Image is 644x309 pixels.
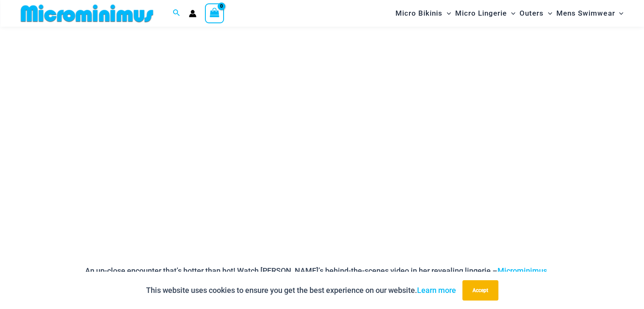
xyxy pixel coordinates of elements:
p: An up-close encounter that’s hotter than hot! Watch [PERSON_NAME]’s behind-the-scenes video in he... [85,265,559,290]
a: Account icon link [189,10,196,17]
p: This website uses cookies to ensure you get the best experience on our website. [146,284,456,297]
a: Mens SwimwearMenu ToggleMenu Toggle [554,3,625,24]
button: Accept [462,280,498,301]
img: MM SHOP LOGO FLAT [17,4,157,23]
a: View Shopping Cart, empty [205,3,224,23]
span: Micro Bikinis [395,3,442,24]
span: Menu Toggle [615,3,623,24]
nav: Site Navigation [392,1,627,25]
span: Outers [520,3,544,24]
a: Search icon link [173,8,180,19]
a: Micro BikinisMenu ToggleMenu Toggle [393,3,453,24]
span: Micro Lingerie [455,3,507,24]
span: Menu Toggle [507,3,515,24]
a: Learn more [417,286,456,295]
span: Menu Toggle [544,3,552,24]
span: Menu Toggle [442,3,451,24]
a: Micro LingerieMenu ToggleMenu Toggle [453,3,517,24]
a: OutersMenu ToggleMenu Toggle [517,3,554,24]
span: Mens Swimwear [556,3,615,24]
